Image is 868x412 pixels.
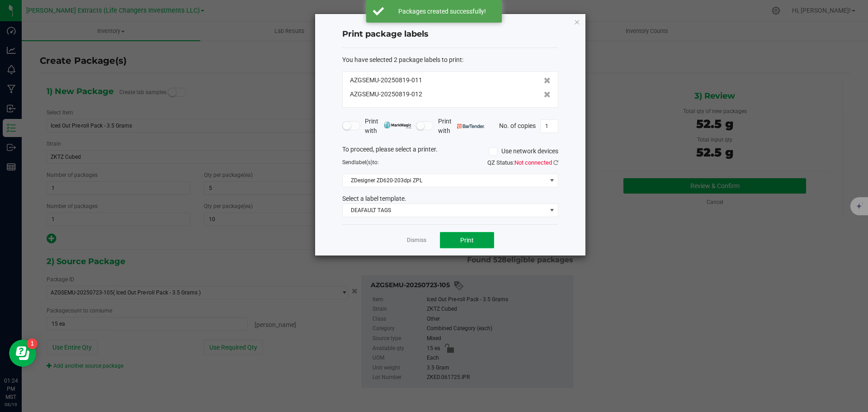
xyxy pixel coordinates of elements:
[27,338,38,349] iframe: Resource center unread badge
[514,159,552,166] span: Not connected
[389,7,495,16] div: Packages created successfully!
[499,122,536,129] span: No. of copies
[487,159,558,166] span: QZ Status:
[460,237,474,244] span: Print
[438,117,485,136] span: Print with
[342,56,462,63] span: You have selected 2 package labels to print
[342,159,379,166] span: Send to:
[384,122,411,128] img: mark_magic_cybra.png
[335,145,565,158] div: To proceed, please select a printer.
[365,117,411,136] span: Print with
[335,194,565,204] div: Select a label template.
[440,232,494,248] button: Print
[354,159,373,166] span: label(s)
[9,340,36,367] iframe: Resource center
[342,28,558,40] h4: Print package labels
[350,76,422,85] span: AZGSEMU-20250819-011
[407,237,426,244] a: Dismiss
[342,55,558,65] div: :
[350,90,422,99] span: AZGSEMU-20250819-012
[343,174,547,187] span: ZDesigner ZD620-203dpi ZPL
[489,147,558,156] label: Use network devices
[457,124,485,128] img: bartender.png
[343,204,547,217] span: DEAFAULT TAGS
